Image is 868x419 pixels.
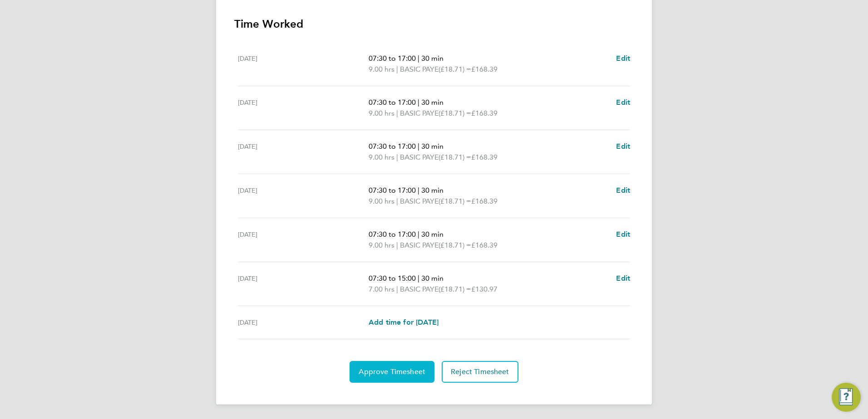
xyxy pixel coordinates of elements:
[369,54,416,63] span: 07:30 to 17:00
[400,152,439,163] span: BASIC PAYE
[418,186,419,195] span: |
[616,53,630,64] a: Edit
[421,230,444,239] span: 30 min
[369,65,395,73] span: 9.00 hrs
[616,273,630,284] a: Edit
[471,241,498,249] span: £168.39
[439,65,471,73] span: (£18.71) =
[418,98,419,107] span: |
[439,153,471,161] span: (£18.71) =
[616,142,630,151] span: Edit
[471,153,498,161] span: £168.39
[396,241,398,249] span: |
[238,97,369,119] div: [DATE]
[396,153,398,161] span: |
[369,98,416,107] span: 07:30 to 17:00
[451,367,509,376] span: Reject Timesheet
[369,142,416,151] span: 07:30 to 17:00
[421,274,444,283] span: 30 min
[616,185,630,196] a: Edit
[400,108,439,119] span: BASIC PAYE
[369,109,395,117] span: 9.00 hrs
[238,229,369,251] div: [DATE]
[396,285,398,293] span: |
[369,318,439,326] span: Add time for [DATE]
[238,53,369,75] div: [DATE]
[418,54,419,63] span: |
[396,65,398,73] span: |
[369,230,416,239] span: 07:30 to 17:00
[421,186,444,195] span: 30 min
[421,98,444,107] span: 30 min
[369,241,395,249] span: 9.00 hrs
[238,317,369,328] div: [DATE]
[616,229,630,240] a: Edit
[471,109,498,117] span: £168.39
[616,54,630,63] span: Edit
[238,185,369,207] div: [DATE]
[418,230,419,239] span: |
[369,317,439,328] a: Add time for [DATE]
[439,197,471,205] span: (£18.71) =
[369,274,416,283] span: 07:30 to 15:00
[439,241,471,249] span: (£18.71) =
[418,274,419,283] span: |
[350,361,434,383] button: Approve Timesheet
[396,197,398,205] span: |
[439,285,471,293] span: (£18.71) =
[400,240,439,251] span: BASIC PAYE
[418,142,419,151] span: |
[400,64,439,75] span: BASIC PAYE
[369,153,395,161] span: 9.00 hrs
[238,273,369,295] div: [DATE]
[442,361,518,383] button: Reject Timesheet
[616,97,630,108] a: Edit
[400,196,439,207] span: BASIC PAYE
[616,141,630,152] a: Edit
[234,17,634,31] h3: Time Worked
[238,141,369,163] div: [DATE]
[421,142,444,151] span: 30 min
[616,230,630,239] span: Edit
[616,186,630,195] span: Edit
[616,98,630,107] span: Edit
[369,197,395,205] span: 9.00 hrs
[421,54,444,63] span: 30 min
[471,197,498,205] span: £168.39
[616,274,630,283] span: Edit
[369,285,395,293] span: 7.00 hrs
[471,285,498,293] span: £130.97
[359,367,425,376] span: Approve Timesheet
[400,284,439,295] span: BASIC PAYE
[369,186,416,195] span: 07:30 to 17:00
[396,109,398,117] span: |
[471,65,498,73] span: £168.39
[439,109,471,117] span: (£18.71) =
[832,383,861,412] button: Engage Resource Center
